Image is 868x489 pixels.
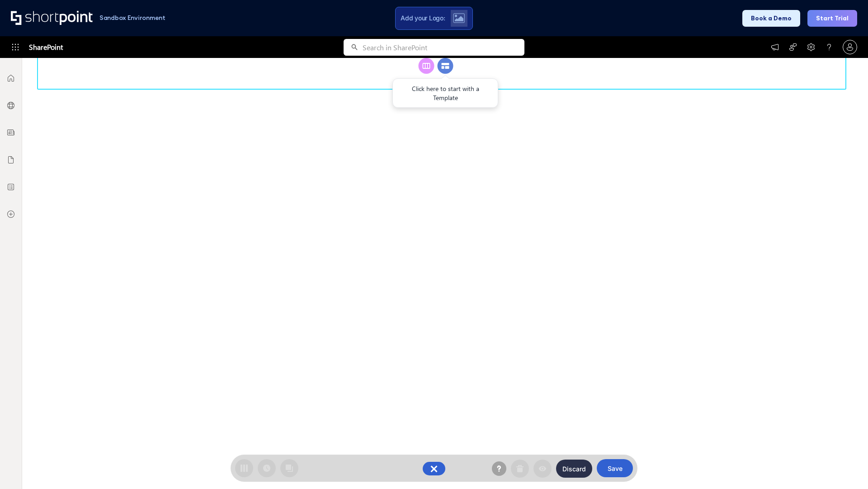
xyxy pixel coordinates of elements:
iframe: Chat Widget [823,446,868,489]
input: Search in SharePoint [363,39,524,56]
button: Save [597,459,633,477]
span: Add your Logo: [401,14,445,22]
button: Start Trial [807,10,857,27]
span: SharePoint [29,36,63,58]
button: Discard [556,460,592,478]
img: Upload logo [453,13,465,23]
h1: Sandbox Environment [99,15,165,20]
button: Book a Demo [742,10,800,27]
